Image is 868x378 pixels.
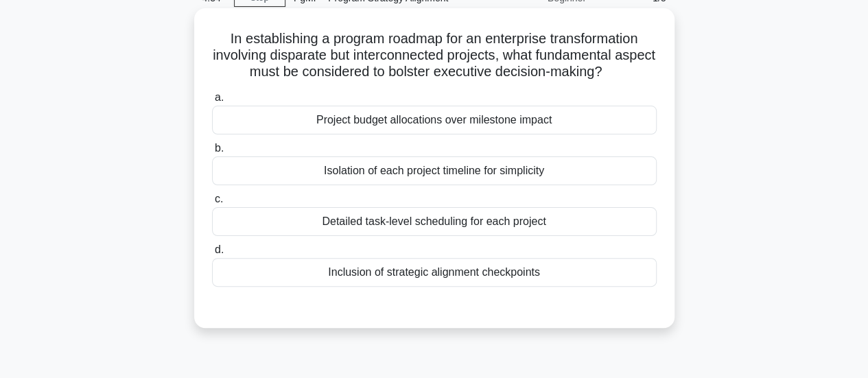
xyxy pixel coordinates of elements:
[215,244,224,255] span: d.
[215,91,224,103] span: a.
[212,106,657,134] div: Project budget allocations over milestone impact
[212,258,657,287] div: Inclusion of strategic alignment checkpoints
[215,142,224,154] span: b.
[211,30,658,81] h5: In establishing a program roadmap for an enterprise transformation involving disparate but interc...
[212,207,657,236] div: Detailed task-level scheduling for each project
[215,193,223,204] span: c.
[212,156,657,185] div: Isolation of each project timeline for simplicity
